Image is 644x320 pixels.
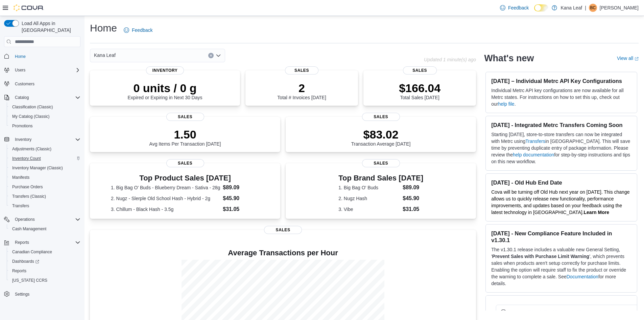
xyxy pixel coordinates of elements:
[277,81,326,95] p: 2
[223,184,259,192] dd: $89.09
[7,266,83,276] button: Reports
[149,128,221,141] p: 1.50
[7,102,83,112] button: Classification (Classic)
[15,54,26,59] span: Home
[12,238,32,247] button: Reports
[19,20,80,34] span: Load All Apps in [GEOGRAPHIC_DATA]
[492,254,589,259] strong: Prevent Sales with Purchase Limit Warning
[90,21,117,35] h1: Home
[12,80,80,88] span: Customers
[12,249,52,255] span: Canadian Compliance
[12,175,29,180] span: Manifests
[15,95,29,100] span: Catalog
[7,112,83,121] button: My Catalog (Classic)
[9,192,49,200] a: Transfers (Classic)
[362,159,400,167] span: Sales
[9,202,32,210] a: Transfers
[166,113,204,121] span: Sales
[12,52,80,60] span: Home
[12,290,32,298] a: Settings
[491,189,629,215] span: Cova will be turning off Old Hub next year on [DATE]. This change allows us to quickly release ne...
[491,179,631,186] h3: [DATE] - Old Hub End Date
[7,154,83,163] button: Inventory Count
[9,122,80,130] span: Promotions
[9,225,80,233] span: Cash Management
[12,66,28,74] button: Users
[149,128,221,147] div: Avg Items Per Transaction [DATE]
[111,206,220,213] dt: 3. Chillum - Black Hash - 3.5g
[567,274,598,279] a: Documentation
[7,276,83,285] button: [US_STATE] CCRS
[513,152,554,157] a: help documentation
[12,268,26,274] span: Reports
[15,67,25,73] span: Users
[15,81,34,87] span: Customers
[1,289,83,299] button: Settings
[7,121,83,131] button: Promotions
[121,23,155,37] a: Feedback
[590,4,596,12] span: BC
[12,93,80,102] span: Catalog
[128,81,202,100] div: Expired or Expiring in Next 30 Days
[12,238,80,247] span: Reports
[589,4,597,12] div: Bryan Cater-Gagne
[12,146,51,152] span: Adjustments (Classic)
[600,4,639,12] p: [PERSON_NAME]
[4,48,80,317] nav: Complex example
[9,183,46,191] a: Purchase Orders
[491,131,631,165] p: Starting [DATE], store-to-store transfers can now be integrated with Metrc using in [GEOGRAPHIC_D...
[362,113,400,121] span: Sales
[338,195,400,202] dt: 2. Nugz Hash
[12,93,31,102] button: Catalog
[166,159,204,167] span: Sales
[9,103,80,111] span: Classification (Classic)
[12,52,28,61] a: Home
[403,205,423,213] dd: $31.05
[146,66,184,74] span: Inventory
[338,206,400,213] dt: 3. Vibe
[94,51,116,59] span: Kana Leaf
[484,53,534,64] h2: What's new
[9,257,42,265] a: Dashboards
[9,103,56,111] a: Classification (Classic)
[1,238,83,247] button: Reports
[7,173,83,182] button: Manifests
[508,4,529,11] span: Feedback
[403,66,437,74] span: Sales
[12,259,39,264] span: Dashboards
[399,81,440,95] p: $166.04
[1,65,83,75] button: Users
[15,137,31,142] span: Inventory
[7,144,83,154] button: Adjustments (Classic)
[635,57,639,61] svg: External link
[1,51,83,61] button: Home
[9,154,44,163] a: Inventory Count
[9,154,80,163] span: Inventory Count
[111,195,220,202] dt: 2. Nugz - Slerple Old School Hash - Hybrid - 2g
[9,192,80,200] span: Transfers (Classic)
[403,184,423,192] dd: $89.09
[617,56,639,61] a: View allExternal link
[351,128,411,147] div: Transaction Average [DATE]
[7,201,83,211] button: Transfers
[9,267,80,275] span: Reports
[9,276,50,284] a: [US_STATE] CCRS
[498,101,514,107] a: help file
[491,87,631,107] p: Individual Metrc API key configurations are now available for all Metrc states. For instructions ...
[12,215,38,223] button: Operations
[9,145,54,153] a: Adjustments (Classic)
[12,66,80,74] span: Users
[7,224,83,234] button: Cash Management
[338,174,423,182] h3: Top Brand Sales [DATE]
[12,104,53,110] span: Classification (Classic)
[14,4,44,11] img: Cova
[584,210,609,215] strong: Learn More
[338,184,400,191] dt: 1. Big Bag O' Buds
[216,53,221,58] button: Open list of options
[534,4,548,12] input: Dark Mode
[15,240,29,245] span: Reports
[12,165,63,171] span: Inventory Manager (Classic)
[9,276,80,284] span: Washington CCRS
[9,248,55,256] a: Canadian Compliance
[128,81,202,95] p: 0 units / 0 g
